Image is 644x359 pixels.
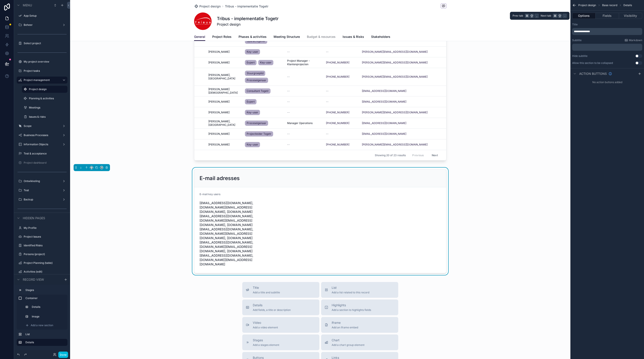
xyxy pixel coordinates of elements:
span: Stakeholders [371,35,390,39]
span: General [194,35,205,39]
span: E-mail key users [200,193,220,196]
button: VideoAdd a video element [242,317,319,333]
label: Project Issues [24,235,65,238]
a: Meeting Structure [274,33,300,42]
label: My Profile [24,226,65,230]
label: Beheer [24,23,59,27]
span: Title [253,285,280,290]
span: Project design [217,22,279,27]
span: Budget & resources [307,35,336,39]
span: Details [623,4,632,7]
a: Project management [24,78,59,82]
a: Test & acceptance [24,152,65,155]
h1: Tribus - implementatie Togetr [217,16,279,22]
label: Project Planning (table) [24,261,65,265]
span: iframe [332,320,358,325]
div: scrollable content [572,28,642,35]
h2: E-mail adresses [200,175,240,182]
button: Next [429,152,441,159]
span: Showing 20 of 23 results [375,154,406,157]
button: ListAdd a list related to this record [321,282,398,298]
span: , [535,14,538,18]
span: Menu [23,3,32,7]
button: Options [572,13,596,19]
label: Activities (edit) [24,270,65,273]
span: Project design [578,4,596,7]
label: Backup [24,198,59,201]
label: List [25,333,64,336]
label: Ontwikkeling [24,179,59,183]
a: Phases & activities [239,33,267,42]
span: Next tab [541,14,551,18]
div: No action buttons added [570,79,644,86]
span: Hidden pages [23,216,45,220]
label: Subtitle [572,39,582,42]
span: Issues & Risks [343,35,364,39]
span: Base record [602,4,617,7]
button: HighlightsAdd a section to highlights fields [321,299,398,315]
label: Identified Risks [24,244,65,247]
span: Tribus - implementatie Togetr [225,4,268,9]
label: Title [572,23,578,26]
label: Select project [24,42,65,45]
span: Markdown [629,39,642,42]
div: scrollable content [572,44,642,51]
button: ChartAdd a chart group element [321,334,398,350]
button: DetailsAdd fields, a title or description [242,299,319,315]
label: Details [25,341,64,344]
span: Add fields, a title or description [253,308,291,312]
label: Allow this section to be collapsed [572,61,613,65]
button: iframeAdd an iframe embed [321,317,398,333]
a: Business Processes [24,133,59,137]
label: Container [25,296,64,300]
a: Stakeholders [371,33,390,42]
label: Planning & activities [29,97,65,100]
label: Information Objects [24,143,59,146]
span: Add a stages element [253,343,279,347]
span: Add an iframe embed [332,326,358,329]
label: Meetings [29,106,65,109]
button: StagesAdd a stages element [242,334,319,350]
a: Issues & Risks [343,33,364,42]
span: Add a section to highlights fields [332,308,371,312]
label: Issues & risks [29,115,65,119]
a: Markdown [625,39,642,42]
button: Fields [596,13,619,19]
label: Hide subtitle [572,54,587,58]
span: Phases & activities [239,35,267,39]
span: List [332,285,369,290]
span: Chart [332,338,364,342]
span: Stages [253,338,279,342]
label: Test [24,189,59,192]
span: Video [253,320,278,325]
span: Action buttons [579,72,607,76]
span: Highlights [332,303,371,307]
label: Project tasks [24,69,65,73]
label: Scope [24,124,59,128]
span: Add a new section [31,324,53,327]
button: Visibility [619,13,642,19]
span: . [563,14,566,18]
label: My project overview [24,60,65,63]
label: Persons (project) [24,252,65,256]
a: Project dashboard [24,161,65,165]
div: scrollable content [14,285,70,350]
label: App Setup [24,14,65,18]
a: Budget & resources [307,33,336,42]
a: Project design [29,88,65,91]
